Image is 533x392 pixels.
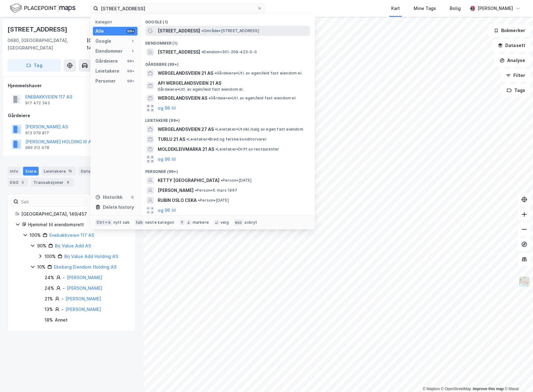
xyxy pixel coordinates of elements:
[63,274,65,281] div: -
[201,50,203,54] span: •
[7,178,28,187] div: ESG
[158,126,214,133] span: WERGELANDSVEIEN 27 AS
[492,39,531,52] button: Datasett
[140,15,315,26] div: Google (1)
[488,24,531,37] button: Bokmerker
[45,274,54,281] div: 24%
[55,316,68,324] div: Annet
[414,5,436,12] div: Mine Tags
[126,79,135,84] div: 99+
[7,59,61,72] button: Tag
[478,5,513,12] div: [PERSON_NAME]
[95,67,119,75] div: Leietakere
[25,145,49,150] div: 989 212 478
[61,295,64,303] div: -
[7,167,21,175] div: Info
[140,164,315,175] div: Personer (99+)
[501,69,531,82] button: Filter
[113,220,130,225] div: nytt søk
[494,54,531,67] button: Analyse
[158,79,307,87] span: API WERGELANDSVEIEN 21 AS
[209,96,296,101] span: Gårdeiere • Utl. av egen/leid fast eiendom el.
[8,112,136,119] div: Gårdeiere
[158,177,219,184] span: KETTY [GEOGRAPHIC_DATA]
[441,387,471,391] a: OpenStreetMap
[130,39,135,44] div: 1
[95,37,111,45] div: Google
[130,49,135,54] div: 1
[67,285,102,291] a: [PERSON_NAME]
[45,295,53,303] div: 21%
[158,27,200,35] span: [STREET_ADDRESS]
[95,47,122,55] div: Eiendommer
[103,203,134,211] div: Delete history
[221,178,223,183] span: •
[61,306,64,313] div: -
[391,5,400,12] div: Kart
[215,127,303,132] span: Leietaker • Utvikl./salg av egen fast eiendom
[20,179,26,185] div: 5
[18,197,87,206] input: Søk
[201,28,259,33] span: Område • [STREET_ADDRESS]
[65,307,101,312] a: [PERSON_NAME]
[67,275,102,280] a: [PERSON_NAME]
[158,104,176,112] button: og 96 til
[201,28,203,33] span: •
[201,50,257,55] span: Eiendom • 301-209-423-0-0
[158,94,207,102] span: WERGELANDSVEIEN AS
[41,167,76,175] div: Leietakere
[158,87,244,92] span: Gårdeiere • Utl. av egen/leid fast eiendom el.
[45,316,53,324] div: 18 %
[140,113,315,124] div: Leietakere (99+)
[87,37,136,52] div: [GEOGRAPHIC_DATA], 149/457
[215,147,217,151] span: •
[54,264,117,270] a: Ekeberg Eiendom Holding AS
[65,179,71,185] div: 8
[7,37,87,52] div: 0680, [GEOGRAPHIC_DATA], [GEOGRAPHIC_DATA]
[64,254,118,259] a: Brj Value Add Holding AS
[244,220,257,225] div: avbryt
[28,221,128,228] div: Hjemmel til eiendomsrett
[214,71,216,75] span: •
[214,71,302,76] span: Gårdeiere • Utl. av egen/leid fast eiendom el.
[158,136,185,143] span: TURLU 21 AS
[55,243,91,248] a: Brj Value Add AS
[158,155,176,163] button: og 96 til
[193,220,209,225] div: markere
[25,101,50,106] div: 917 472 343
[37,263,46,271] div: 10%
[473,387,504,391] a: Improve this map
[502,362,533,392] iframe: Chat Widget
[518,276,530,288] img: Z
[198,198,229,203] span: Person • [DATE]
[195,188,197,193] span: •
[145,220,175,225] div: neste kategori
[502,84,531,97] button: Tags
[450,5,461,12] div: Bolig
[140,36,315,47] div: Eiendommer (1)
[98,4,257,13] input: Søk på adresse, matrikkel, gårdeiere, leietakere eller personer
[25,131,49,136] div: 913 079 817
[198,198,200,203] span: •
[221,178,252,183] span: Person • [DATE]
[78,167,109,175] div: Datasett
[23,167,39,175] div: Eiere
[126,69,135,74] div: 99+
[158,187,194,194] span: [PERSON_NAME]
[21,210,128,218] div: [GEOGRAPHIC_DATA], 149/457
[95,27,104,35] div: Alle
[126,29,135,34] div: 99+
[158,48,200,56] span: [STREET_ADDRESS]
[49,232,94,238] a: Enebakkveien 117 AS
[215,147,279,152] span: Leietaker • Drift av restauranter
[95,57,118,65] div: Gårdeiere
[215,127,217,131] span: •
[158,146,214,153] span: MOLDEKLEIVMARKA 21 AS
[158,69,213,77] span: WERGELANDSVEIEN 21 AS
[135,219,144,226] div: tab
[195,188,237,193] span: Person • 6. mars 1967
[10,3,75,14] img: logo.f888ab2527a4732fd821a326f86c7f29.svg
[95,20,137,24] div: Kategori
[158,197,197,204] span: RUBIN OSLO CEKA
